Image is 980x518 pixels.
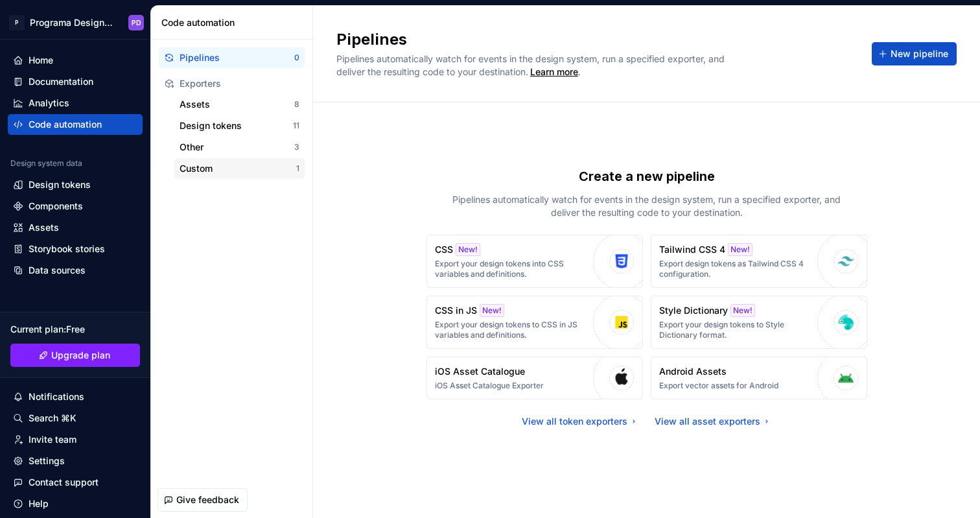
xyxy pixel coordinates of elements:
[8,493,143,514] button: Help
[180,51,294,64] div: Pipelines
[8,239,143,259] a: Storybook stories
[651,296,867,349] button: Style DictionaryNew!Export your design tokens to Style Dictionary format.
[651,235,867,288] button: Tailwind CSS 4New!Export design tokens as Tailwind CSS 4 configuration.
[435,259,587,279] p: Export your design tokens into CSS variables and definitions.
[29,200,83,213] div: Components
[176,493,239,506] span: Give feedback
[528,67,580,77] span: .
[452,193,841,219] p: Pipelines automatically watch for events in the design system, run a specified exporter, and deli...
[8,260,143,281] a: Data sources
[294,99,299,110] div: 8
[480,304,504,317] div: New!
[29,242,105,255] div: Storybook stories
[8,93,143,113] a: Analytics
[8,71,143,92] a: Documentation
[659,243,725,256] p: Tailwind CSS 4
[29,264,86,277] div: Data sources
[294,142,299,152] div: 3
[161,16,307,29] div: Code automation
[180,162,296,175] div: Custom
[30,16,113,29] div: Programa Design System
[29,390,84,403] div: Notifications
[3,8,148,36] button: PPrograma Design SystemPD
[132,18,141,28] div: PD
[579,167,715,185] p: Create a new pipeline
[655,415,772,428] a: View all asset exporters
[336,29,856,50] h2: Pipelines
[8,217,143,238] a: Assets
[174,137,305,158] button: Other3
[456,243,480,256] div: New!
[294,53,299,63] div: 0
[293,121,299,131] div: 11
[659,365,727,378] p: Android Assets
[296,163,299,174] div: 1
[174,158,305,179] button: Custom1
[426,357,643,399] button: iOS Asset CatalogueiOS Asset Catalogue Exporter
[29,221,59,234] div: Assets
[180,98,294,111] div: Assets
[336,53,727,77] span: Pipelines automatically watch for events in the design system, run a specified exporter, and deli...
[29,54,53,67] div: Home
[8,386,143,407] button: Notifications
[10,158,82,169] div: Design system data
[29,97,69,110] div: Analytics
[157,488,248,512] button: Give feedback
[8,408,143,429] button: Search ⌘K
[728,243,752,256] div: New!
[426,296,643,349] button: CSS in JSNew!Export your design tokens to CSS in JS variables and definitions.
[435,243,453,256] p: CSS
[159,47,305,68] button: Pipelines0
[29,454,65,467] div: Settings
[8,114,143,135] a: Code automation
[29,497,49,510] div: Help
[180,77,299,90] div: Exporters
[872,42,957,65] button: New pipeline
[8,196,143,217] a: Components
[530,65,578,78] a: Learn more
[29,412,76,425] div: Search ⌘K
[522,415,639,428] a: View all token exporters
[8,174,143,195] a: Design tokens
[435,320,587,340] p: Export your design tokens to CSS in JS variables and definitions.
[659,381,778,391] p: Export vector assets for Android
[659,320,811,340] p: Export your design tokens to Style Dictionary format.
[659,259,811,279] p: Export design tokens as Tailwind CSS 4 configuration.
[51,349,110,362] span: Upgrade plan
[29,476,99,489] div: Contact support
[180,119,293,132] div: Design tokens
[29,178,91,191] div: Design tokens
[174,115,305,136] button: Design tokens11
[10,323,140,336] div: Current plan : Free
[180,141,294,154] div: Other
[8,472,143,493] button: Contact support
[10,344,140,367] a: Upgrade plan
[435,365,525,378] p: iOS Asset Catalogue
[435,381,544,391] p: iOS Asset Catalogue Exporter
[8,429,143,450] a: Invite team
[174,94,305,115] button: Assets8
[435,304,477,317] p: CSS in JS
[659,304,728,317] p: Style Dictionary
[891,47,948,60] span: New pipeline
[8,451,143,471] a: Settings
[426,235,643,288] button: CSSNew!Export your design tokens into CSS variables and definitions.
[730,304,755,317] div: New!
[9,15,25,30] div: P
[29,75,93,88] div: Documentation
[8,50,143,71] a: Home
[29,118,102,131] div: Code automation
[29,433,76,446] div: Invite team
[651,357,867,399] button: Android AssetsExport vector assets for Android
